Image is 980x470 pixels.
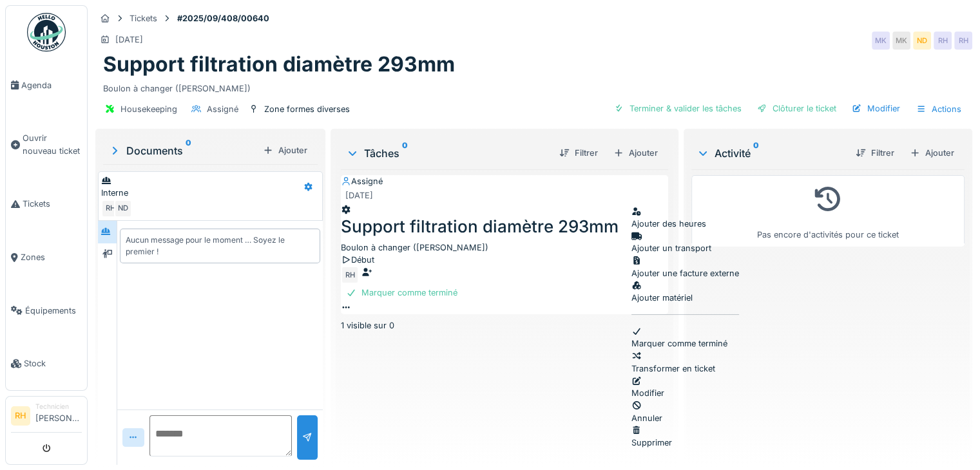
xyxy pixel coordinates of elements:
div: ND [114,200,132,218]
div: Pas encore d'activités pour ce ticket [700,181,956,241]
div: [DATE] [345,189,373,202]
div: Ajouter un transport [631,230,739,254]
div: Terminer & valider les tâches [609,100,747,117]
li: [PERSON_NAME] [35,402,82,429]
div: Assigné [207,103,238,115]
div: Transformer en ticket [631,350,739,375]
div: Aucun message pour le moment … Soyez le premier ! [126,234,314,258]
div: Ajouter [258,142,312,159]
div: Assigné [341,175,668,187]
span: Tickets [23,198,82,210]
div: Annuler [631,399,739,424]
span: Zones [21,251,82,263]
div: Filtrer [850,144,899,162]
div: 1 visible sur 0 [341,319,668,332]
div: Modifier [847,100,905,117]
div: Marquer comme terminé [341,284,463,301]
div: RH [101,200,119,218]
strong: #2025/09/408/00640 [172,12,274,24]
li: RH [11,406,30,426]
div: Supprimer [631,424,739,449]
span: Agenda [21,79,82,91]
div: Documents [108,143,258,158]
div: MK [872,32,890,50]
div: Tickets [130,12,157,24]
div: [DATE] [115,33,143,46]
div: Boulon à changer ([PERSON_NAME]) [103,77,965,95]
div: Clôturer le ticket [752,100,841,117]
div: Marquer comme terminé [631,325,739,350]
div: Ajouter [608,144,663,162]
div: Actions [910,100,967,118]
sup: 0 [186,143,191,158]
div: Ajouter des heures [631,205,739,230]
span: Stock [24,357,82,370]
div: Ajouter [905,144,959,162]
div: Housekeeping [120,103,177,115]
span: Équipements [25,305,82,317]
div: Activité [697,146,845,161]
div: Tâches [346,146,549,161]
div: Ajouter une facture externe [631,255,739,279]
h1: Support filtration diamètre 293mm [103,52,455,77]
img: Badge_color-CXgf-gQk.svg [27,13,66,52]
div: MK [892,32,910,50]
div: RH [341,266,359,284]
div: Technicien [35,402,82,411]
div: Zone formes diverses [264,103,350,115]
div: Interne [101,187,298,199]
div: Ajouter matériel [631,279,739,304]
sup: 0 [753,146,759,161]
div: ND [913,32,931,50]
div: Modifier [631,375,739,399]
div: RH [934,32,952,50]
h3: Support filtration diamètre 293mm [341,216,668,236]
div: Boulon à changer ([PERSON_NAME]) [341,241,668,254]
div: Début [341,254,668,266]
span: Ouvrir nouveau ticket [23,132,82,156]
sup: 0 [402,146,408,161]
div: Filtrer [554,144,603,162]
div: RH [954,32,972,50]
